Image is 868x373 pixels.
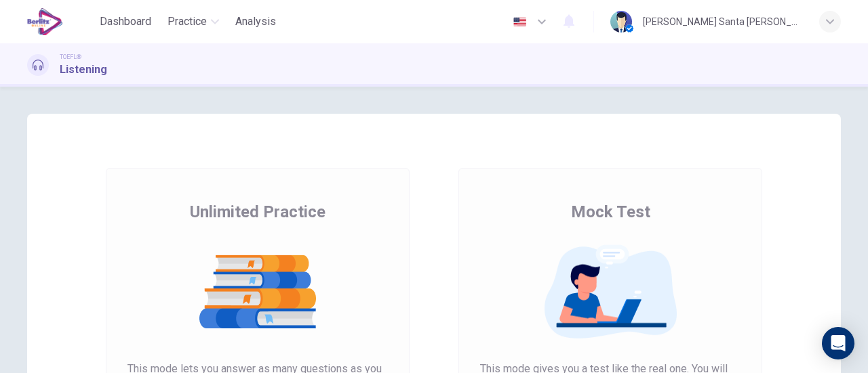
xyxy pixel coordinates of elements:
[822,327,854,359] div: Open Intercom Messenger
[610,11,632,32] img: Profile picture
[27,8,94,35] a: EduSynch logo
[100,14,151,30] span: Dashboard
[60,52,81,62] span: TOEFL®
[571,201,650,223] span: Mock Test
[643,14,803,30] div: [PERSON_NAME] Santa [PERSON_NAME]
[162,9,224,34] button: Practice
[230,9,281,34] button: Analysis
[94,9,157,34] button: Dashboard
[511,17,528,27] img: en
[60,62,107,78] h1: Listening
[167,14,207,30] span: Practice
[190,201,325,223] span: Unlimited Practice
[235,14,276,30] span: Analysis
[27,8,63,35] img: EduSynch logo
